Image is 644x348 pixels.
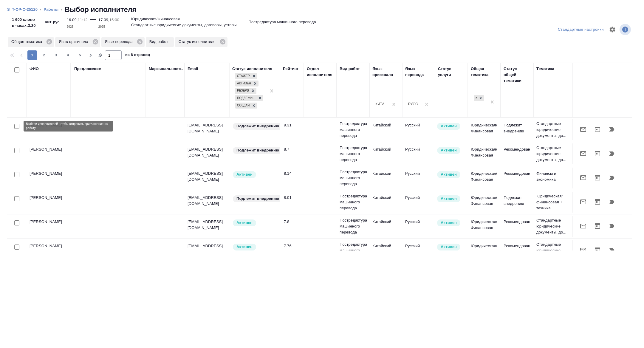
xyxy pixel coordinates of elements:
[340,193,366,211] p: Постредактура машинного перевода
[605,22,620,37] span: Настроить таблицу
[441,244,457,250] p: Активен
[98,18,109,22] p: 17.09,
[27,240,71,261] td: [PERSON_NAME]
[501,240,533,261] td: Рекомендован
[590,243,605,257] button: Открыть календарь загрузки
[474,95,477,101] div: Юридическая/Финансовая
[473,95,484,102] div: Юридическая/Финансовая
[149,66,183,72] div: Маржинальность
[14,245,19,250] input: Выбери исполнителей, чтобы отправить приглашение на работу
[236,196,279,202] p: Подлежит внедрению
[59,39,90,45] p: Язык оригинала
[109,18,119,22] p: 15:00
[441,220,457,226] p: Активен
[39,50,49,60] button: 2
[14,148,19,153] input: Выбери исполнителей, чтобы отправить приглашение на работу
[51,50,61,60] button: 3
[501,119,533,140] td: Подлежит внедрению
[340,66,360,72] div: Вид работ
[11,39,44,45] p: Общая тематика
[590,219,605,233] button: Открыть календарь загрузки
[536,242,575,259] p: Стандартные юридические документы, до...
[501,168,533,188] td: Рекомендован
[536,171,575,182] p: Финансы и экономика
[468,240,501,261] td: Юридическая/Финансовая
[27,119,71,140] td: [PERSON_NAME]
[468,192,501,213] td: Юридическая/Финансовая
[283,66,298,72] div: Рейтинг
[402,168,435,188] td: Русский
[14,172,19,177] input: Выбери исполнителей, чтобы отправить приглашение на работу
[235,81,252,87] div: Активен
[40,7,41,13] li: ‹
[369,119,402,140] td: Китайский
[576,195,590,209] button: Отправить предложение о работе
[105,39,135,45] p: Язык перевода
[375,102,389,107] div: Китайский
[468,168,501,188] td: Юридическая/Финансовая
[75,52,85,58] span: 5
[468,143,501,164] td: Юридическая/Финансовая
[468,119,501,140] td: Юридическая/Финансовая
[188,122,226,134] p: [EMAIL_ADDRESS][DOMAIN_NAME]
[7,7,38,12] a: S_T-OP-C-25120
[235,73,251,79] div: Стажер
[235,103,250,109] div: Создан
[232,171,277,179] div: Рядовой исполнитель: назначай с учетом рейтинга
[620,24,632,35] span: Посмотреть информацию
[125,51,150,60] span: из 6 страниц
[441,196,457,202] p: Активен
[576,171,590,185] button: Отправить предложение о работе
[536,121,575,139] p: Стандартные юридические документы, до...
[340,217,366,235] p: Постредактура машинного перевода
[149,39,170,45] p: Вид работ
[232,243,277,251] div: Рядовой исполнитель: назначай с учетом рейтинга
[236,147,279,153] p: Подлежит внедрению
[402,216,435,237] td: Русский
[576,146,590,161] button: Отправить предложение о работе
[471,66,498,78] div: Общая тематика
[605,243,619,257] button: Продолжить
[284,122,301,128] div: 9.31
[232,195,277,203] div: Свежая кровь: на первые 3 заказа по тематике ставь редактора и фиксируй оценки
[44,7,59,12] a: Работы
[78,18,88,22] p: 11:12
[75,50,85,60] button: 5
[14,196,19,201] input: Выбери исполнителей, чтобы отправить приглашение на работу
[340,242,366,259] p: Постредактура машинного перевода
[468,216,501,237] td: Юридическая/Финансовая
[235,87,257,95] div: Стажер, Активен, Резерв, Подлежит внедрению, Создан
[402,143,435,164] td: Русский
[55,37,100,47] div: Язык оригинала
[232,66,272,72] div: Статус исполнителя
[179,39,218,45] p: Статус исполнителя
[74,66,101,72] div: Предложение
[235,88,250,94] div: Резерв
[576,122,590,137] button: Отправить предложение о работе
[402,119,435,140] td: Русский
[27,168,71,188] td: [PERSON_NAME]
[504,66,530,84] div: Статус общей тематики
[232,219,277,227] div: Рядовой исполнитель: назначай с учетом рейтинга
[235,102,258,109] div: Стажер, Активен, Резерв, Подлежит внедрению, Создан
[236,171,253,177] p: Активен
[284,219,301,225] div: 7.8
[369,240,402,261] td: Китайский
[536,66,554,72] div: Тематика
[536,217,575,235] p: Стандартные юридические документы, до...
[235,95,257,101] div: Подлежит внедрению
[605,146,619,161] button: Продолжить
[590,146,605,161] button: Открыть календарь загрузки
[90,14,96,30] div: —
[284,146,301,152] div: 8.7
[501,143,533,164] td: Рекомендован
[67,18,78,22] p: 16.09,
[8,37,54,47] div: Общая тематика
[340,121,366,139] p: Постредактура машинного перевода
[39,52,49,58] span: 2
[12,17,36,23] p: 1 600 слово
[188,243,226,255] p: [EMAIL_ADDRESS][DOMAIN_NAME]
[590,195,605,209] button: Открыть календарь загрузки
[402,240,435,261] td: Русский
[556,25,605,34] div: split button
